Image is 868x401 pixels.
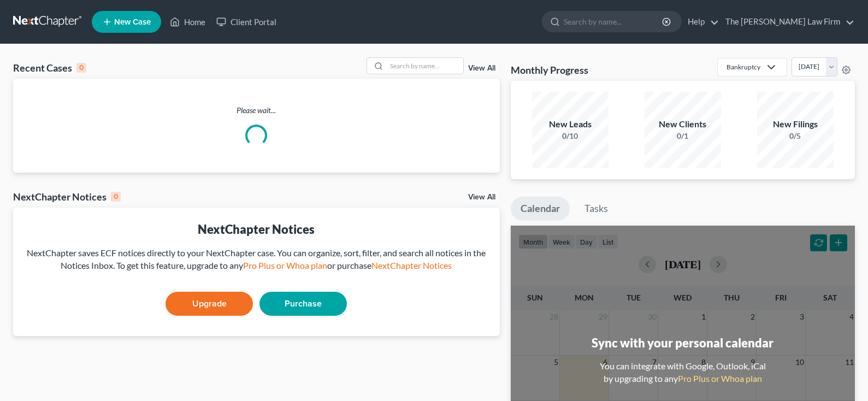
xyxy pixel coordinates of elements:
div: 0/1 [645,131,721,141]
a: Pro Plus or Whoa plan [678,373,762,384]
input: Search by name... [387,58,463,74]
a: Client Portal [211,12,282,32]
a: Home [164,12,211,32]
div: NextChapter Notices [22,221,491,238]
div: Sync with your personal calendar [592,334,773,351]
a: Tasks [575,197,618,221]
p: Please wait... [13,105,500,116]
div: 0/5 [757,131,834,141]
div: You can integrate with Google, Outlook, iCal by upgrading to any [595,360,770,385]
span: New Case [114,18,151,26]
div: 0 [111,192,121,202]
a: Purchase [259,292,347,316]
div: Bankruptcy [727,62,760,72]
div: New Clients [645,118,721,131]
a: Upgrade [166,292,253,316]
a: The [PERSON_NAME] Law Firm [720,12,854,32]
div: NextChapter Notices [13,190,121,203]
a: NextChapter Notices [371,260,452,270]
a: Help [682,12,719,32]
div: 0 [76,63,86,73]
h3: Monthly Progress [511,63,588,76]
div: New Leads [532,118,609,131]
div: 0/10 [532,131,609,141]
input: Search by name... [564,11,664,32]
a: Pro Plus or Whoa plan [243,260,327,270]
a: View All [468,193,495,201]
a: View All [468,64,495,72]
a: Calendar [511,197,570,221]
div: Recent Cases [13,61,86,74]
div: New Filings [757,118,834,131]
div: NextChapter saves ECF notices directly to your NextChapter case. You can organize, sort, filter, ... [22,247,491,272]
